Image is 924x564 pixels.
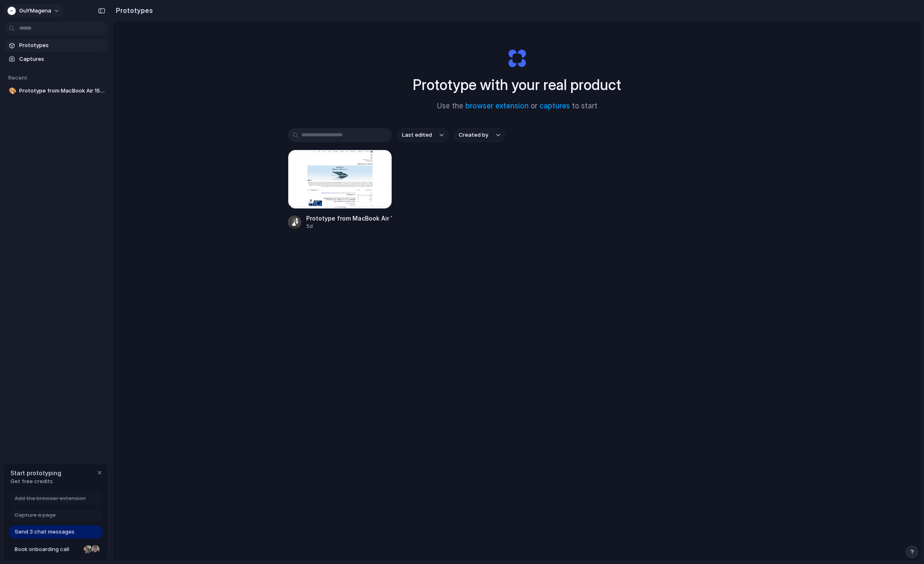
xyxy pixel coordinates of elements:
[15,545,80,554] span: Book onboarding call
[4,4,64,18] button: GuYMagena
[306,223,392,230] div: 5d
[539,102,570,110] a: captures
[465,102,529,110] a: browser extension
[15,528,75,536] span: Send 3 chat messages
[454,128,505,142] button: Created by
[19,55,105,63] span: Captures
[9,86,15,96] div: 🎨
[9,543,103,556] a: Book onboarding call
[90,544,100,554] div: Christian Iacullo
[7,87,16,95] button: 🎨
[19,7,51,15] span: GuYMagena
[4,53,108,65] a: Captures
[437,101,597,112] span: Use the or to start
[459,131,488,139] span: Created by
[397,128,449,142] button: Last edited
[306,214,392,223] div: Prototype from MacBook Air 15" M4
[19,41,105,50] span: Prototypes
[112,5,153,15] h2: Prototypes
[413,74,621,96] h1: Prototype with your real product
[15,511,56,519] span: Capture a page
[288,150,392,230] a: Prototype from MacBook Air 15" M4Prototype from MacBook Air 15" M45d
[4,85,108,97] a: 🎨Prototype from MacBook Air 15" M4
[8,74,27,81] span: Recent
[19,87,105,95] span: Prototype from MacBook Air 15" M4
[4,39,108,52] a: Prototypes
[402,131,432,139] span: Last edited
[10,477,61,486] span: Get free credits
[83,544,93,554] div: Nicole Kubica
[10,469,61,477] span: Start prototyping
[15,494,86,503] span: Add the browser extension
